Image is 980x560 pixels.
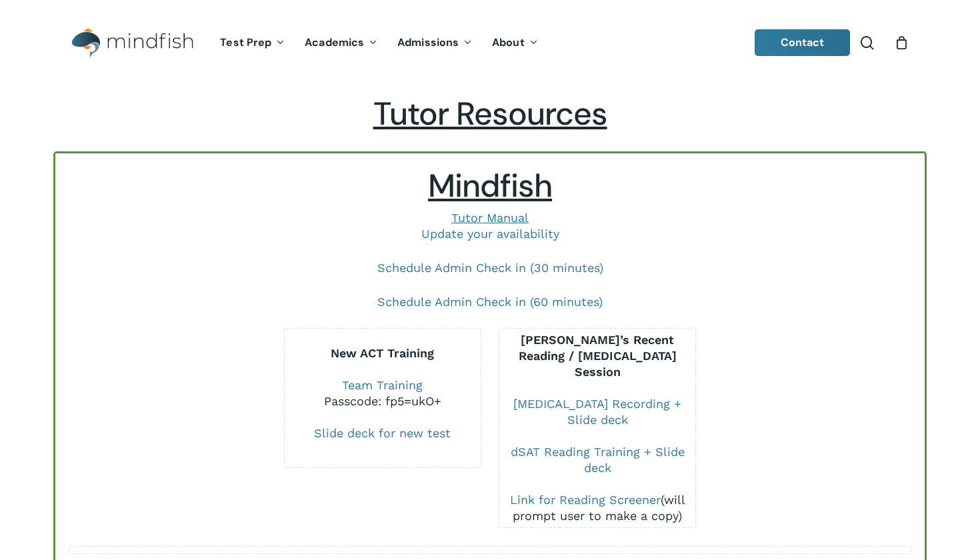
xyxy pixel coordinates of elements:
header: Main Menu [53,18,927,68]
span: Mindfish [428,165,552,207]
a: Update your availability [421,227,559,241]
a: Admissions [387,37,482,49]
a: Test Prep [210,37,295,49]
div: (will prompt user to make a copy) [499,492,695,524]
a: Team Training [342,378,423,392]
a: Contact [755,29,851,56]
div: Passcode: fp5=ukO+ [285,393,481,409]
a: Schedule Admin Check in (60 minutes) [377,295,603,309]
span: About [492,35,525,49]
a: Tutor Manual [451,211,529,225]
a: dSAT Reading Training + Slide deck [511,445,685,475]
span: Academics [305,35,364,49]
a: Schedule Admin Check in (30 minutes) [377,261,603,275]
span: Admissions [397,35,459,49]
span: Test Prep [220,35,271,49]
span: Contact [781,35,825,49]
a: [MEDICAL_DATA] Recording + Slide deck [513,397,681,427]
a: Academics [295,37,387,49]
nav: Main Menu [210,18,547,68]
a: Slide deck for new test [314,426,451,440]
b: [PERSON_NAME]’s Recent Reading / [MEDICAL_DATA] Session [519,333,677,379]
a: Link for Reading Screener [510,493,661,507]
span: Tutor Resources [373,93,607,135]
b: New ACT Training [331,346,434,360]
a: About [482,37,548,49]
a: Cart [894,35,909,50]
